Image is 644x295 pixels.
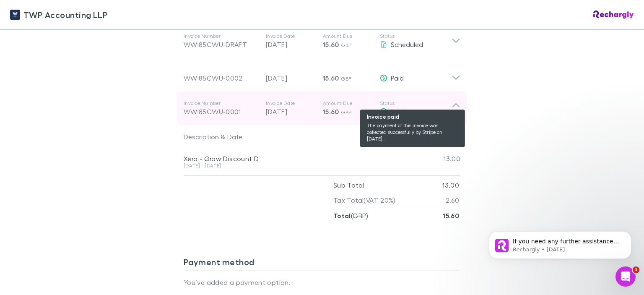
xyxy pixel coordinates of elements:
iframe: Intercom live chat [615,266,636,287]
strong: Total [333,211,351,220]
p: Status [380,100,452,107]
span: Paid [391,74,404,82]
strong: 15.60 [443,211,459,220]
span: 15.60 [323,40,339,49]
div: WWI85CWU-0002[DATE]15.60 GBPPaid [177,58,467,91]
p: Tax Total (VAT 20%) [333,193,396,208]
span: GBP [341,42,351,48]
span: TWP Accounting LLP [23,8,108,21]
p: Invoice Date [266,100,316,107]
div: [DATE] - [DATE] [184,163,410,168]
span: GBP [341,109,351,115]
button: Description [184,128,219,145]
p: Amount Due [323,33,373,39]
p: You’ve added a payment option. [184,277,460,287]
p: [DATE] [266,39,316,50]
p: Sub Total [333,178,364,193]
p: 13.00 [442,178,459,193]
p: 2.60 [446,193,459,208]
div: Invoice NumberWWI85CWU-0001Invoice Date[DATE]Amount Due15.60 GBPStatus [177,91,467,125]
h3: Payment method [184,257,460,270]
p: Status [380,33,452,39]
img: TWP Accounting LLP's Logo [10,10,20,20]
div: & [184,128,407,145]
p: Invoice Number [184,33,259,39]
p: ( GBP ) [333,208,369,223]
p: [DATE] [266,107,316,117]
img: Rechargly Logo [593,10,634,19]
span: GBP [341,76,351,82]
div: WWI85CWU-0002 [184,73,259,83]
span: 15.60 [323,107,339,116]
p: Invoice Number [184,100,259,107]
div: WWI85CWU-0001 [184,107,259,117]
span: Scheduled [391,40,423,48]
span: 1 [633,266,639,273]
p: [DATE] [266,73,316,83]
span: Paid [391,107,404,115]
div: Invoice NumberWWI85CWU-DRAFTInvoice Date[DATE]Amount Due15.60 GBPStatusScheduled [177,24,467,58]
div: WWI85CWU-DRAFT [184,39,259,50]
iframe: Intercom notifications message [476,214,644,272]
p: Amount Due [323,100,373,107]
p: Invoice Date [266,33,316,39]
div: Xero - Grow Discount D [184,154,410,163]
span: 15.60 [323,74,339,82]
button: Date [227,128,242,145]
div: 13.00 [410,145,460,172]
